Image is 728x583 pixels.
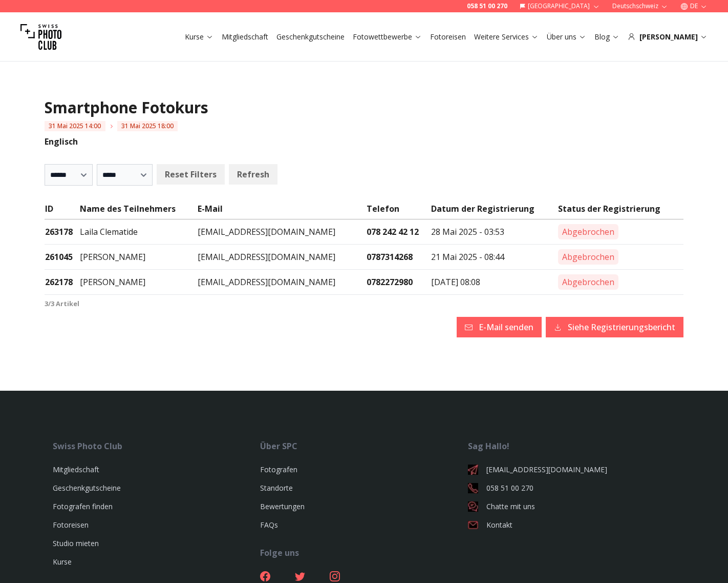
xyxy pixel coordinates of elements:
button: Fotowettbewerbe [349,30,426,44]
button: Über uns [543,30,590,44]
a: 0782272980 [367,276,413,288]
td: [EMAIL_ADDRESS][DOMAIN_NAME] [197,245,366,270]
a: Fotoreisen [430,32,466,42]
div: Swiss Photo Club [53,440,260,452]
td: 263178 [45,219,79,245]
a: Bewertungen [260,501,305,511]
span: 31 Mai 2025 18:00 [117,121,178,131]
a: Kurse [185,32,213,42]
button: Mitgliedschaft [218,30,272,44]
a: Kontakt [468,520,675,530]
span: Abgebrochen [558,224,618,239]
button: Kurse [181,30,218,44]
a: [EMAIL_ADDRESS][DOMAIN_NAME] [468,465,675,475]
button: Weitere Services [470,30,543,44]
td: [EMAIL_ADDRESS][DOMAIN_NAME] [197,219,366,245]
div: [PERSON_NAME] [628,32,708,42]
a: 078 242 42 12 [367,226,419,237]
td: E-Mail [197,202,366,219]
td: [PERSON_NAME] [79,270,197,295]
span: Abgebrochen [558,249,618,265]
td: Datum der Registrierung [431,202,558,219]
div: Sag Hallo! [468,440,675,452]
span: 31 Mai 2025 14:00 [45,121,105,131]
a: Studio mieten [53,538,99,548]
td: 262178 [45,270,79,295]
a: Mitgliedschaft [53,465,99,474]
a: Fotografen finden [53,501,113,511]
p: Englisch [45,135,683,148]
td: [PERSON_NAME] [79,245,197,270]
b: Reset Filters [165,168,217,180]
td: ID [45,202,79,219]
td: [EMAIL_ADDRESS][DOMAIN_NAME] [197,270,366,295]
td: Status der Registrierung [558,202,683,219]
button: Siehe Registrierungsbericht [546,317,683,337]
td: 28 Mai 2025 - 03:53 [431,219,558,245]
a: Kurse [53,557,72,567]
button: Refresh [229,164,277,185]
a: Fotoreisen [53,520,89,530]
a: 058 51 00 270 [467,2,507,10]
a: Fotografen [260,465,297,474]
a: Über uns [547,32,586,42]
a: Blog [594,32,619,42]
td: Telefon [366,202,431,219]
a: Standorte [260,483,293,493]
a: FAQs [260,520,278,530]
span: Abgebrochen [558,274,618,290]
button: Reset Filters [157,164,225,185]
button: E-Mail senden [457,317,542,337]
td: Name des Teilnehmers [79,202,197,219]
a: 058 51 00 270 [468,483,675,493]
a: Mitgliedschaft [222,32,268,42]
a: Geschenkgutscheine [53,483,121,493]
img: Swiss photo club [20,16,61,57]
div: Folge uns [260,547,467,559]
h1: Smartphone Fotokurs [45,98,683,117]
button: Fotoreisen [426,30,470,44]
a: Weitere Services [474,32,539,42]
div: Über SPC [260,440,467,452]
td: Laila Clematide [79,219,197,245]
button: Geschenkgutscheine [272,30,349,44]
td: 261045 [45,245,79,270]
a: Fotowettbewerbe [353,32,422,42]
a: Geschenkgutscheine [276,32,345,42]
td: 21 Mai 2025 - 08:44 [431,245,558,270]
b: 3 / 3 Artikel [45,299,79,308]
b: Refresh [237,168,269,180]
a: 0787314268 [367,251,413,263]
td: [DATE] 08:08 [431,270,558,295]
button: Blog [590,30,624,44]
a: Chatte mit uns [468,501,675,512]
